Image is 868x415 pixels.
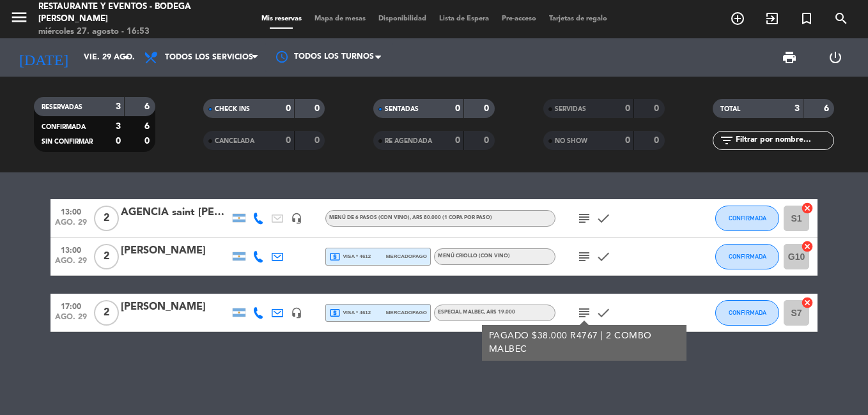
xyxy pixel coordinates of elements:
span: mercadopago [386,252,427,260]
span: ago. 29 [55,218,87,233]
span: TOTAL [720,106,740,112]
div: Restaurante y Eventos - Bodega [PERSON_NAME] [38,1,208,26]
div: AGENCIA saint [PERSON_NAME] | [PERSON_NAME] [121,204,229,221]
i: menu [10,8,29,27]
i: subject [577,305,592,321]
strong: 3 [116,122,121,131]
i: subject [577,211,592,226]
strong: 0 [625,136,630,145]
strong: 0 [455,104,460,113]
div: PAGADO $38.000 R4767 | 2 COMBO MALBEC [489,329,680,356]
span: Mapa de mesas [308,15,372,22]
i: headset_mic [291,307,302,319]
i: [DATE] [10,43,77,72]
i: check [596,249,611,264]
span: MENÚ CRIOLLO (Con vino) [438,253,510,259]
span: visa * 4612 [329,307,371,319]
span: mercadopago [386,308,427,317]
span: Lista de Espera [433,15,495,22]
strong: 6 [824,104,832,113]
i: check [596,305,611,321]
input: Filtrar por nombre... [734,133,833,147]
span: SENTADAS [385,106,419,112]
span: ago. 29 [55,257,87,271]
i: filter_list [719,133,734,148]
span: SERVIDAS [555,106,586,112]
span: CONFIRMADA [729,253,766,260]
strong: 0 [116,137,121,146]
span: 13:00 [55,242,87,257]
span: RESERVADAS [42,104,82,110]
strong: 0 [625,104,630,113]
i: cancel [801,202,814,215]
span: 2 [94,300,119,326]
strong: 0 [484,136,492,145]
button: CONFIRMADA [715,206,779,231]
button: CONFIRMADA [715,244,779,269]
button: CONFIRMADA [715,300,779,326]
div: [PERSON_NAME] [121,299,229,315]
i: subject [577,249,592,264]
i: arrow_drop_down [119,50,134,65]
strong: 0 [654,104,662,113]
span: CONFIRMADA [729,309,766,316]
span: CHECK INS [215,106,250,112]
span: Pre-acceso [495,15,543,22]
strong: 6 [144,122,152,131]
strong: 0 [144,137,152,146]
i: power_settings_new [828,50,843,65]
i: headset_mic [291,213,302,224]
i: turned_in_not [799,11,814,26]
strong: 0 [484,104,492,113]
span: 13:00 [55,204,87,218]
div: [PERSON_NAME] [121,243,229,259]
span: 17:00 [55,298,87,313]
span: print [782,50,797,65]
i: exit_to_app [764,11,780,26]
span: , ARS 80.000 (1 copa por paso) [410,215,492,220]
span: RE AGENDADA [385,138,432,144]
strong: 0 [654,136,662,145]
span: Mis reservas [255,15,308,22]
span: SIN CONFIRMAR [42,139,93,145]
i: cancel [801,296,814,309]
span: 2 [94,206,119,231]
i: add_circle_outline [730,11,745,26]
i: local_atm [329,307,341,319]
strong: 0 [455,136,460,145]
span: 2 [94,244,119,269]
strong: 3 [116,102,121,111]
div: LOG OUT [812,38,858,77]
span: CONFIRMADA [42,124,86,130]
strong: 6 [144,102,152,111]
span: NO SHOW [555,138,587,144]
span: CONFIRMADA [729,215,766,222]
strong: 0 [314,104,322,113]
strong: 0 [286,104,291,113]
span: ago. 29 [55,313,87,328]
button: menu [10,8,29,31]
strong: 0 [286,136,291,145]
i: local_atm [329,251,341,262]
i: search [833,11,849,26]
span: visa * 4612 [329,251,371,262]
span: Disponibilidad [372,15,433,22]
span: Todos los servicios [165,53,253,62]
span: , ARS 19.000 [484,310,515,315]
i: check [596,211,611,226]
span: ESPECIAL MALBEC [438,310,515,315]
strong: 0 [314,136,322,145]
span: MENÚ DE 6 PASOS (Con vino) [329,215,492,220]
strong: 3 [794,104,800,113]
div: miércoles 27. agosto - 16:53 [38,26,208,38]
i: cancel [801,240,814,253]
span: CANCELADA [215,138,254,144]
span: Tarjetas de regalo [543,15,614,22]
